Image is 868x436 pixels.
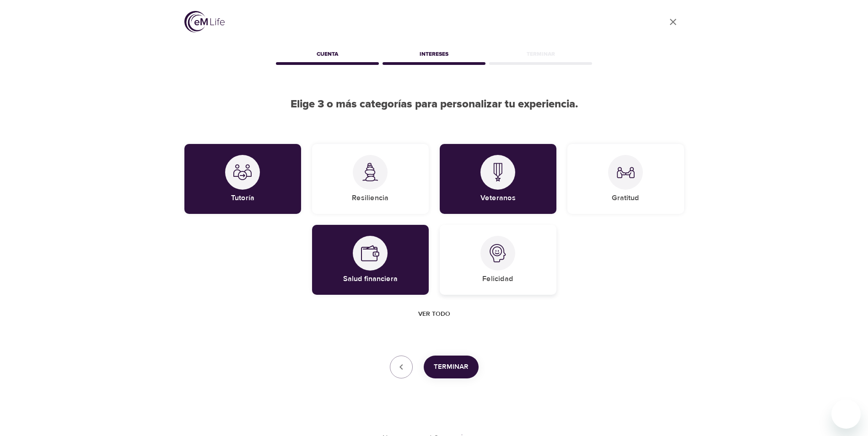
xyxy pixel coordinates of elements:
div: Financial HealthSalud financiera [312,225,429,295]
div: MentoringTutoría [184,144,301,214]
iframe: Button to launch messaging window [831,399,861,429]
h5: Gratitud [612,193,639,203]
h5: Veteranos [480,193,516,203]
h5: Salud financiera [343,274,398,284]
div: ResilienceResiliencia [312,144,429,214]
div: GratitudeGratitud [567,144,684,214]
h5: Tutoría [231,193,254,203]
div: VeteransVeteranos [440,144,556,214]
img: Financial Health [361,244,379,262]
h2: Elige 3 o más categorías para personalizar tu experiencia. [184,98,684,111]
button: Terminar [424,356,479,378]
img: Mentoring [233,163,252,181]
img: Gratitude [616,163,635,181]
button: Ver todo [415,306,454,323]
a: cerrar [662,11,684,33]
h5: Felicidad [482,274,513,284]
img: Resilience [361,163,379,181]
span: Terminar [434,361,469,373]
h5: Resiliencia [352,193,388,203]
img: Happiness [489,244,507,262]
div: HappinessFelicidad [440,225,556,295]
span: Ver todo [418,308,450,320]
img: Veterans [489,163,507,181]
img: logotipo [184,11,225,32]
